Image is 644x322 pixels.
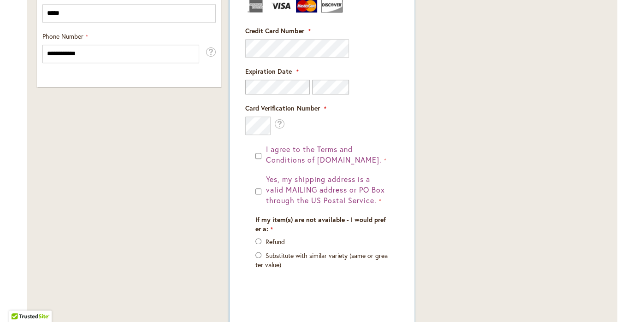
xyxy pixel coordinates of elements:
span: Phone Number [42,32,83,41]
span: I agree to the Terms and Conditions of [DOMAIN_NAME]. [266,144,381,164]
span: Card Verification Number [245,104,319,112]
span: Expiration Date [245,67,292,76]
span: If my item(s) are not available - I would prefer a: [255,215,385,233]
span: Credit Card Number [245,26,304,35]
label: Refund [266,237,285,246]
span: Yes, my shipping address is a valid MAILING address or PO Box through the US Postal Service. [266,174,384,205]
iframe: Launch Accessibility Center [7,289,33,315]
label: Substitute with similar variety (same or greater value) [255,251,388,269]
